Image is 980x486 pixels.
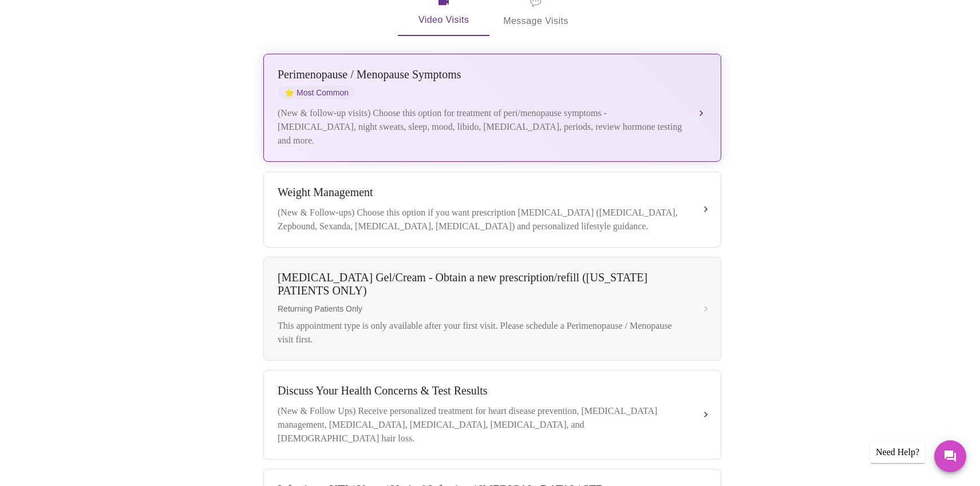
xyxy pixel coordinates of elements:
div: Need Help? [870,441,925,463]
span: star [284,88,294,97]
button: Discuss Your Health Concerns & Test Results(New & Follow Ups) Receive personalized treatment for ... [263,370,721,460]
div: (New & Follow Ups) Receive personalized treatment for heart disease prevention, [MEDICAL_DATA] ma... [278,404,684,445]
button: Messages [934,440,966,472]
div: This appointment type is only available after your first visit. Please schedule a Perimenopause /... [278,319,684,346]
div: Discuss Your Health Concerns & Test Results [278,384,684,397]
div: [MEDICAL_DATA] Gel/Cream - Obtain a new prescription/refill ([US_STATE] PATIENTS ONLY) [278,271,684,297]
div: Weight Management [278,186,684,199]
span: Returning Patients Only [278,304,684,313]
button: Weight Management(New & Follow-ups) Choose this option if you want prescription [MEDICAL_DATA] ([... [263,172,721,248]
button: [MEDICAL_DATA] Gel/Cream - Obtain a new prescription/refill ([US_STATE] PATIENTS ONLY)Returning P... [263,257,721,361]
div: (New & Follow-ups) Choose this option if you want prescription [MEDICAL_DATA] ([MEDICAL_DATA], Ze... [278,206,684,233]
button: Perimenopause / Menopause SymptomsstarMost Common(New & follow-up visits) Choose this option for ... [263,54,721,162]
div: (New & follow-up visits) Choose this option for treatment of peri/menopause symptoms - [MEDICAL_D... [278,106,684,148]
span: Most Common [278,86,355,99]
div: Perimenopause / Menopause Symptoms [278,68,684,81]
